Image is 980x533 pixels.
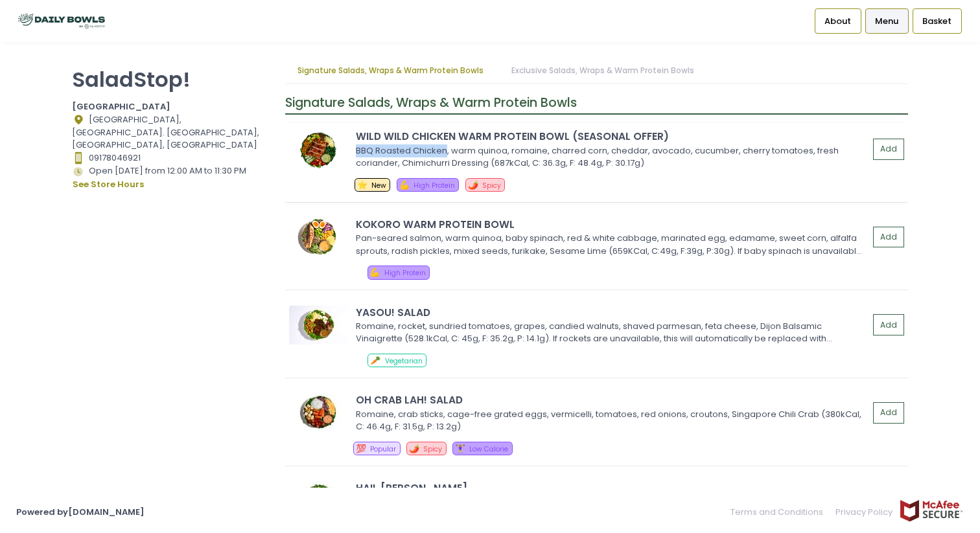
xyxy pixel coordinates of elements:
[824,15,851,28] span: About
[873,227,904,248] button: Add
[369,266,380,278] span: 💪
[370,354,380,367] span: 🥕
[423,444,442,454] span: Spicy
[356,320,865,345] div: Romaine, rocket, sundried tomatoes, grapes, candied walnuts, shaved parmesan, feta cheese, Dijon ...
[356,305,869,320] div: YASOU! SALAD
[371,181,386,190] span: New
[72,152,269,164] div: 09178046921
[865,8,909,33] a: Menu
[409,442,419,455] span: 🌶️
[399,179,410,191] span: 💪
[356,481,869,495] div: HAIL [PERSON_NAME]
[72,67,269,92] p: SaladStop!
[356,408,865,433] div: Romaine, crab sticks, cage-free grated eggs, vermicelli, tomatoes, red onions, croutons, Singapor...
[356,232,865,257] div: Pan-seared salmon, warm quinoa, baby spinach, red & white cabbage, marinated egg, edamame, sweet ...
[875,15,898,28] span: Menu
[356,217,869,232] div: KOKORO WARM PROTEIN BOWL
[285,58,496,83] a: Signature Salads, Wraps & Warm Protein Bowls
[414,181,455,190] span: High Protein
[873,139,904,160] button: Add
[289,481,347,520] img: HAIL CAESAR SALAD
[468,179,478,191] span: 🌶️
[482,181,501,190] span: Spicy
[455,442,465,455] span: 🏋️‍♀️
[289,130,347,169] img: WILD WILD CHICKEN WARM PROTEIN BOWL (SEASONAL OFFER)
[289,393,347,432] img: OH CRAB LAH! SALAD
[873,402,904,424] button: Add
[285,94,577,111] span: Signature Salads, Wraps & Warm Protein Bowls
[289,218,347,256] img: KOKORO WARM PROTEIN BOWL
[730,499,830,525] a: Terms and Conditions
[72,100,170,113] b: [GEOGRAPHIC_DATA]
[873,314,904,335] button: Add
[16,506,145,518] a: Powered by[DOMAIN_NAME]
[830,499,900,525] a: Privacy Policy
[498,58,706,83] a: Exclusive Salads, Wraps & Warm Protein Bowls
[72,164,269,192] div: Open [DATE] from 12:00 AM to 11:30 PM
[356,442,366,455] span: 💯
[356,392,869,407] div: OH CRAB LAH! SALAD
[357,179,367,191] span: ⭐
[356,144,865,170] div: BBQ Roasted Chicken, warm quinoa, romaine, charred corn, cheddar, avocado, cucumber, cherry tomat...
[469,444,508,454] span: Low Calorie
[922,15,951,28] span: Basket
[356,129,869,144] div: WILD WILD CHICKEN WARM PROTEIN BOWL (SEASONAL OFFER)
[370,444,396,454] span: Popular
[72,177,145,192] button: see store hours
[815,8,861,33] a: About
[384,268,426,278] span: High Protein
[16,10,107,32] img: logo
[385,356,423,366] span: Vegetarian
[289,306,347,345] img: YASOU! SALAD
[72,113,269,152] div: [GEOGRAPHIC_DATA], [GEOGRAPHIC_DATA]. [GEOGRAPHIC_DATA], [GEOGRAPHIC_DATA], [GEOGRAPHIC_DATA]
[899,499,964,522] img: mcafee-secure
